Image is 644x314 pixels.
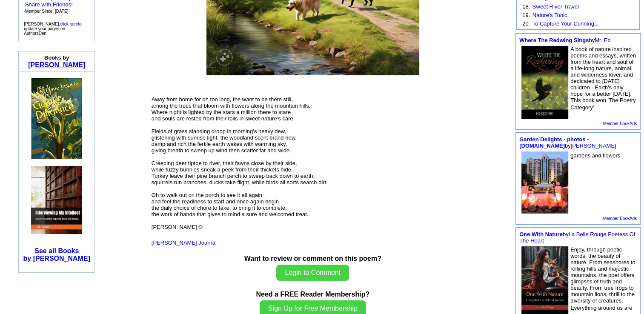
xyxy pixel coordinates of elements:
img: 80099.jpg [31,166,82,234]
a: [PERSON_NAME] [571,143,616,149]
font: [PERSON_NAME], to update your pages on AuthorsDen! [24,22,82,36]
button: Login to Comment [276,265,349,281]
font: by [519,136,616,149]
font: Member Since: [DATE] [25,9,69,14]
a: Mr. Ed [595,37,611,43]
a: Garden Delights - photos - [DOMAIN_NAME] [519,136,589,149]
a: Member BookAds [603,216,637,221]
img: 25007.jpg [521,46,568,119]
a: [PERSON_NAME] Journal [152,240,217,246]
b: Books by [44,54,69,61]
a: click here [60,22,78,26]
a: Login to Comment [276,269,349,276]
font: 18. [522,3,530,10]
font: by [519,231,635,244]
b: Need a FREE Reader Membership? [256,291,369,298]
font: Away from home for oh too long, the want to be there still, among the trees that bloom with flowe... [152,96,328,230]
a: Nature's Tonic [532,12,567,18]
b: Want to review or comment on this poem? [244,255,381,262]
font: 20. [522,20,530,27]
a: Sweet River Travel [532,3,579,10]
a: La Belle Rouge Poetess Of The Heart [519,231,635,244]
a: [PERSON_NAME] [28,61,85,69]
img: shim.gif [56,74,57,77]
a: See all Booksby [PERSON_NAME] [23,247,90,262]
a: Where The Redwing Sings [519,37,589,43]
a: One With Nature [519,231,563,237]
a: To Capture Your Cunning... [532,20,598,27]
b: See all Books by [PERSON_NAME] [23,247,90,262]
img: 40958.jpg [521,151,568,214]
img: 80082.jpg [31,78,82,159]
font: gardens and flowers [570,152,620,159]
a: Share with Friends! [25,1,73,8]
font: A book of nature inspired poems and essays, written from the heart and soul of a life-long nature... [570,46,636,111]
a: Sign Up for Free Membership [260,305,366,312]
font: Enjoy, through poetic words, the beauty of nature. From seashores to rolling hills and majestic m... [570,246,635,311]
a: Member BookAds [603,121,637,126]
font: 19. [522,12,530,18]
font: by [519,37,611,43]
